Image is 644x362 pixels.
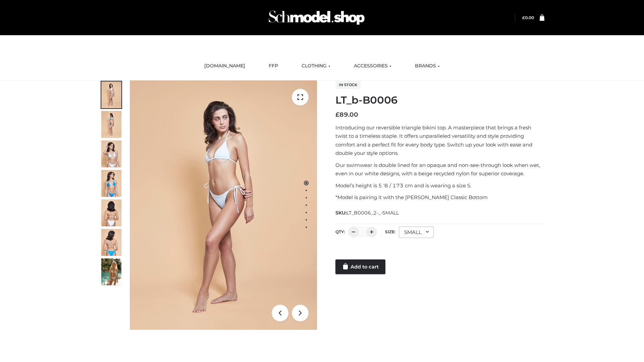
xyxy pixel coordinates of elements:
[335,229,345,234] label: QTY:
[101,199,121,226] img: ArielClassicBikiniTop_CloudNine_AzureSky_OW114ECO_7-scaled.jpg
[101,229,121,256] img: ArielClassicBikiniTop_CloudNine_AzureSky_OW114ECO_8-scaled.jpg
[399,227,434,238] div: SMALL
[349,59,396,73] a: ACCESSORIES
[264,59,283,73] a: FFP
[101,258,121,285] img: Arieltop_CloudNine_AzureSky2.jpg
[130,80,317,330] img: ArielClassicBikiniTop_CloudNine_AzureSky_OW114ECO_1
[335,111,358,118] bdi: 89.00
[335,181,544,190] p: Model’s height is 5 ‘8 / 173 cm and is wearing a size S.
[101,140,121,167] img: ArielClassicBikiniTop_CloudNine_AzureSky_OW114ECO_3-scaled.jpg
[199,59,250,73] a: [DOMAIN_NAME]
[522,15,534,20] a: £0.00
[410,59,445,73] a: BRANDS
[385,229,395,234] label: Size:
[101,111,121,138] img: ArielClassicBikiniTop_CloudNine_AzureSky_OW114ECO_2-scaled.jpg
[346,210,399,216] span: LT_B0006_2-_-SMALL
[335,193,544,202] p: *Model is pairing it with the [PERSON_NAME] Classic Bottom
[522,15,525,20] span: £
[522,15,534,20] bdi: 0.00
[101,81,121,108] img: ArielClassicBikiniTop_CloudNine_AzureSky_OW114ECO_1-scaled.jpg
[335,94,544,106] h1: LT_b-B0006
[335,161,544,178] p: Our swimwear is double lined for an opaque and non-see-through look when wet, even in our white d...
[335,123,544,158] p: Introducing our reversible triangle bikini top. A masterpiece that brings a fresh twist to a time...
[101,170,121,197] img: ArielClassicBikiniTop_CloudNine_AzureSky_OW114ECO_4-scaled.jpg
[335,81,361,89] span: In stock
[335,259,385,274] a: Add to cart
[335,209,399,217] span: SKU:
[266,4,367,31] img: Schmodel Admin 964
[297,59,335,73] a: CLOTHING
[335,111,339,118] span: £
